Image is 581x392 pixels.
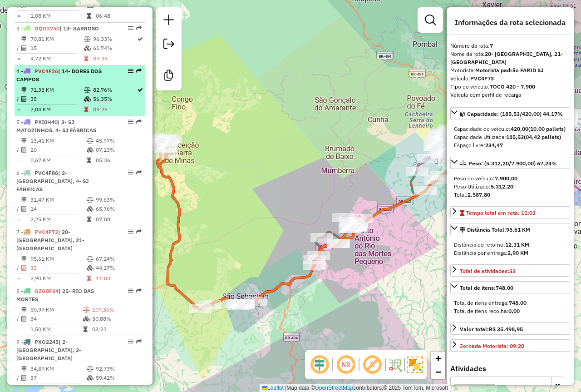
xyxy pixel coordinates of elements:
[84,56,89,61] i: Tempo total em rota
[30,54,84,63] td: 4,72 KM
[95,274,141,283] td: 11:03
[431,352,445,365] a: Zoom in
[128,170,133,175] em: Opções
[21,87,27,93] i: Distância Total
[95,364,141,373] td: 92,73%
[30,44,84,53] td: 15
[21,316,27,322] i: Total de Atividades
[16,94,21,104] td: /
[435,352,441,364] span: +
[30,11,86,20] td: 1,08 KM
[16,68,102,83] span: | 14- DORES DOS CAMPOS
[16,325,21,334] td: =
[87,197,94,203] i: % de utilização do peso
[16,25,99,32] span: 3 -
[450,223,570,235] a: Distância Total:95,61 KM
[431,365,445,379] a: Zoom out
[262,385,284,391] a: Leaflet
[84,96,91,102] i: % de utilização da cubagem
[87,147,94,153] i: % de utilização da cubagem
[128,25,133,31] em: Opções
[87,366,94,372] i: % de utilização do peso
[95,136,141,145] td: 45,97%
[450,50,563,65] strong: 20- [GEOGRAPHIC_DATA], 21- [GEOGRAPHIC_DATA]
[454,241,566,249] div: Distância do retorno:
[309,354,330,376] span: Ocultar deslocamento
[93,35,137,44] td: 96,33%
[16,156,21,165] td: =
[508,308,520,314] strong: 0,00
[450,295,570,319] div: Total de itens:748,00
[16,288,94,303] span: | 25- RIO DAS MORTES
[435,366,441,377] span: −
[95,11,141,20] td: 06:48
[467,110,563,117] span: Capacidade: (185,53/420,00) 44,17%
[95,215,141,224] td: 07:08
[93,94,137,104] td: 56,35%
[454,191,566,199] div: Total:
[160,11,178,31] a: Nova sessão e pesquisa
[507,249,528,256] strong: 2,90 KM
[450,91,570,99] div: Veículo com perfil de recarga
[87,138,94,144] i: % de utilização do peso
[84,107,89,112] i: Tempo total em rota
[468,160,557,167] span: Peso: (5.312,20/7.900,00) 67,24%
[407,357,423,373] img: Exibir/Ocultar setores
[138,36,143,42] i: Rota otimizada
[468,191,490,198] strong: 2.587,80
[16,215,21,224] td: =
[466,209,536,216] span: Tempo total em rota: 11:03
[84,87,91,93] i: % de utilização do peso
[34,25,59,32] span: OQO3750
[30,305,83,314] td: 50,99 KM
[30,105,84,114] td: 2,04 KM
[454,141,566,149] div: Espaço livre:
[450,83,570,91] div: Tipo do veículo:
[285,385,286,391] span: |
[21,366,27,372] i: Distância Total
[87,265,94,271] i: % de utilização da cubagem
[59,25,99,32] span: | 13- BARROSO
[450,107,570,119] a: Capacidade: (185,53/420,00) 44,17%
[30,263,86,273] td: 33
[16,204,21,213] td: /
[21,138,27,144] i: Distância Total
[34,288,59,294] span: GZG8F34
[454,249,566,257] div: Distância por entrega:
[16,145,21,154] td: /
[21,265,27,271] i: Total de Atividades
[87,206,94,212] i: % de utilização da cubagem
[92,314,142,323] td: 30,88%
[450,66,570,74] div: Motorista:
[454,307,566,315] div: Total de itens recolha:
[136,288,142,293] em: Rota exportada
[128,339,133,344] em: Opções
[136,229,142,234] em: Rota exportada
[450,339,570,352] a: Jornada Motorista: 09:20
[84,36,91,42] i: % de utilização do peso
[93,105,137,114] td: 09:26
[524,134,561,140] strong: (04,42 pallets)
[95,373,141,382] td: 59,42%
[128,229,133,234] em: Opções
[450,74,570,83] div: Veículo:
[30,195,86,204] td: 31,47 KM
[21,96,27,102] i: Total de Atividades
[506,226,530,233] span: 95,61 KM
[388,357,402,372] img: Fluxo de ruas
[21,45,27,51] i: Total de Atividades
[16,338,81,362] span: 9 -
[30,156,86,165] td: 0,67 KM
[95,254,141,263] td: 67,24%
[485,142,503,149] strong: 234,47
[160,35,178,55] a: Exportar sessão
[136,119,142,124] em: Rota exportada
[136,25,142,31] em: Rota exportada
[450,171,570,203] div: Peso: (5.312,20/7.900,00) 67,24%
[83,316,90,322] i: % de utilização da cubagem
[95,204,141,213] td: 65,76%
[454,299,566,307] div: Total de itens entrega:
[454,175,517,182] span: Peso do veículo:
[16,169,89,193] span: 6 -
[505,241,529,248] strong: 12,31 KM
